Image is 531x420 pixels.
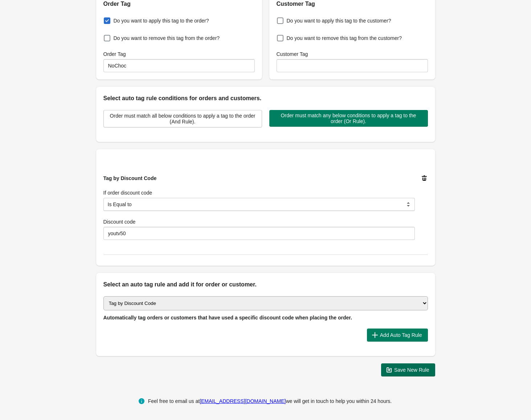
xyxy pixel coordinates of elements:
button: Save New Rule [381,363,435,376]
button: Add Auto Tag Rule [367,329,428,342]
span: Automatically tag orders or customers that have used a specific discount code when placing the or... [103,315,352,321]
label: Order Tag [103,50,126,58]
span: Add Auto Tag Rule [380,332,422,338]
label: If order discount code [103,189,152,196]
span: Do you want to remove this tag from the customer? [287,34,402,42]
button: Order must match all below conditions to apply a tag to the order (And Rule). [103,110,262,127]
a: [EMAIL_ADDRESS][DOMAIN_NAME] [200,398,286,404]
button: Order must match any below conditions to apply a tag to the order (Or Rule). [269,110,428,127]
span: Do you want to remove this tag from the order? [114,34,220,42]
span: Order must match all below conditions to apply a tag to the order (And Rule). [110,113,256,125]
h2: Select an auto tag rule and add it for order or customer. [103,280,428,289]
span: Do you want to apply this tag to the order? [114,17,209,24]
label: Discount code [103,218,136,225]
div: Feel free to email us at we will get in touch to help you within 24 hours. [148,397,392,405]
span: Order must match any below conditions to apply a tag to the order (Or Rule). [275,113,422,124]
input: Discount code [103,227,415,240]
label: Customer Tag [277,50,308,58]
span: Save New Rule [394,367,429,373]
h2: Select auto tag rule conditions for orders and customers. [103,94,428,103]
span: Do you want to apply this tag to the customer? [287,17,391,24]
span: Tag by Discount Code [103,175,157,181]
